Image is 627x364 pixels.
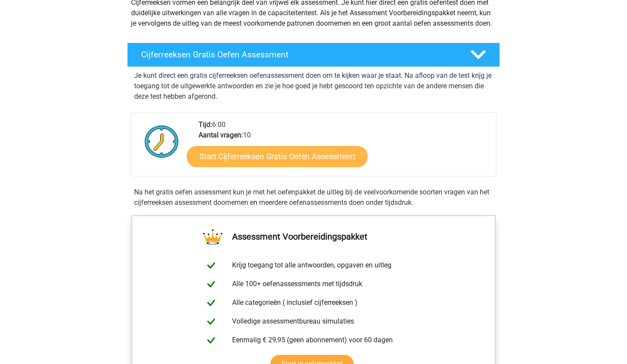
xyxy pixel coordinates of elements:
div: Na het gratis oefen assessment kun je met het oefenpakket de uitleg bij de veelvoorkomende soorte... [131,187,496,208]
p: Je kunt direct een gratis cijferreeksen oefenassessment doen om te kijken waar je staat. Na afloo... [134,70,493,102]
a: Cijferreeksen Gratis Oefen Assessment [124,43,503,67]
h4: Cijferreeksen Gratis Oefen Assessment [141,50,456,60]
b: Aantal vragen: [199,131,243,139]
a: Start Cijferreeksen Gratis Oefen Assessment [187,146,367,167]
b: Tijd: [199,120,212,129]
div: 6:00 10 [192,120,496,176]
img: Klok [140,120,184,163]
